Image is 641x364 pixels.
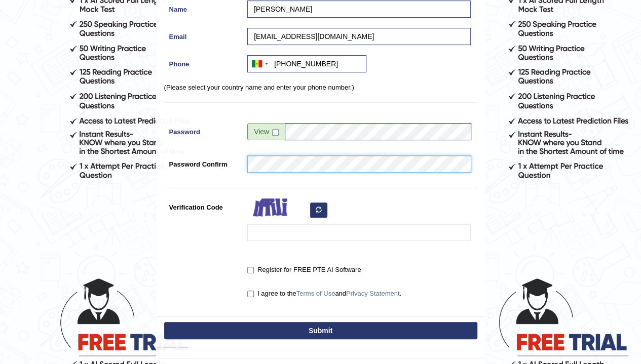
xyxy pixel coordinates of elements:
label: Password [164,123,243,137]
input: Show/Hide Password [272,129,279,136]
label: I agree to the and . [247,289,401,299]
a: Privacy Statement [346,290,400,297]
input: Register for FREE PTE AI Software [247,267,254,273]
label: Name [164,1,243,14]
label: Verification Code [164,198,243,212]
button: Submit [164,322,477,339]
input: +221 70 123 45 67 [247,55,366,72]
label: Password Confirm [164,155,243,169]
input: I agree to theTerms of UseandPrivacy Statement. [247,291,254,297]
label: Phone [164,55,243,69]
a: Terms of Use [296,290,335,297]
label: Register for FREE PTE AI Software [247,265,361,275]
div: Senegal (Sénégal): +221 [248,56,271,72]
label: Email [164,28,243,42]
p: (Please select your country name and enter your phone number.) [164,83,477,92]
